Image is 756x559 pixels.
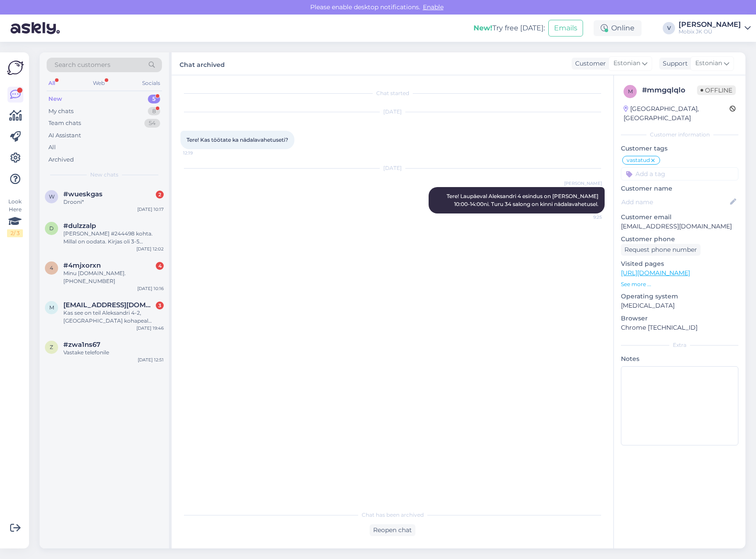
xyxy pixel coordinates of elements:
div: Try free [DATE]: [473,23,545,33]
p: See more ... [621,280,738,288]
span: w [49,193,55,200]
p: Customer email [621,213,738,222]
span: [PERSON_NAME] [564,180,602,187]
div: [DATE] 19:46 [136,325,164,331]
div: All [47,77,57,89]
span: d [49,225,54,232]
div: [DATE] 10:17 [137,206,164,213]
input: Add a tag [621,167,738,180]
div: Chat started [180,89,605,97]
span: Search customers [55,60,110,70]
div: My chats [48,107,73,116]
div: 54 [144,119,160,128]
p: [MEDICAL_DATA] [621,301,738,310]
div: Archived [48,155,74,164]
div: [PERSON_NAME] #244498 kohta. Millal on oodata. Kirjas oli 3-5 tööpäeva. [63,230,164,246]
p: Customer tags [621,144,738,153]
div: Look Here [7,198,23,237]
span: Estonian [695,59,722,68]
div: # mmgqlqlo [642,85,697,96]
span: vastatud [627,158,650,163]
div: Customer information [621,131,738,139]
div: 2 [156,191,164,199]
div: V [663,22,675,34]
span: 9:25 [569,214,602,221]
div: [DATE] 12:51 [138,357,164,363]
div: Request phone number [621,244,701,256]
div: [GEOGRAPHIC_DATA], [GEOGRAPHIC_DATA] [624,104,730,123]
label: Chat archived [180,58,225,70]
img: Askly Logo [7,59,24,76]
p: Customer name [621,184,738,193]
button: Emails [548,20,583,37]
div: Extra [621,341,738,349]
div: Drooni* [63,198,164,206]
span: 12:19 [183,150,216,156]
div: [DATE] [180,108,605,116]
p: [EMAIL_ADDRESS][DOMAIN_NAME] [621,222,738,231]
b: New! [473,24,492,32]
div: Minu [DOMAIN_NAME]. [PHONE_NUMBER] [63,269,164,285]
div: Vastake telefonile [63,349,164,357]
p: Notes [621,354,738,364]
div: Kas see on teil Aleksandri 4-2, [GEOGRAPHIC_DATA] kohapeal olemas, kui ma [PERSON_NAME]? [63,309,164,325]
span: Enable [420,3,446,11]
div: Online [594,20,642,36]
div: Customer [572,59,606,68]
div: Reopen chat [370,524,415,536]
div: 2 / 3 [7,229,23,237]
div: 4 [156,262,164,270]
span: Tere! Laupäeval Aleksandri 4 esindus on [PERSON_NAME] 10:00-14:00ni. Turu 34 salong on kinni näda... [447,193,600,207]
span: #dulzzalp [63,222,96,230]
div: [PERSON_NAME] [679,21,741,28]
div: [DATE] 12:02 [136,246,164,252]
span: #wueskgas [63,190,103,198]
div: [DATE] 10:16 [137,285,164,292]
span: z [50,344,53,350]
span: Offline [697,85,736,95]
a: [PERSON_NAME]Mobix JK OÜ [679,21,751,35]
span: m [628,88,633,95]
p: Customer phone [621,235,738,244]
div: Support [659,59,688,68]
div: Socials [140,77,162,89]
span: #4mjxorxn [63,261,101,269]
div: Web [91,77,106,89]
span: 4 [50,265,53,271]
a: [URL][DOMAIN_NAME] [621,269,690,277]
input: Add name [621,197,728,207]
div: Mobix JK OÜ [679,28,741,35]
span: Tere! Kas töötate ka nädalavahetuseti? [187,136,288,143]
div: Team chats [48,119,81,128]
p: Browser [621,314,738,323]
span: m [49,304,54,311]
span: marju.rk@gmail.com [63,301,155,309]
div: 5 [148,95,160,103]
p: Chrome [TECHNICAL_ID] [621,323,738,332]
span: Estonian [613,59,640,68]
div: All [48,143,56,152]
span: New chats [90,171,118,179]
span: #zwa1ns67 [63,341,100,349]
div: AI Assistant [48,131,81,140]
div: New [48,95,62,103]
span: Chat has been archived [362,511,424,519]
div: 3 [156,302,164,309]
div: [DATE] [180,164,605,172]
p: Visited pages [621,259,738,268]
p: Operating system [621,292,738,301]
div: 8 [148,107,160,116]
